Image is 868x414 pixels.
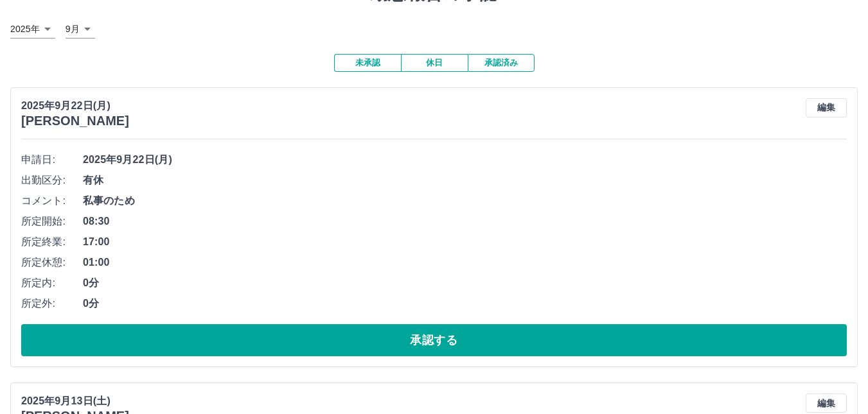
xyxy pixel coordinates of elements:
[806,393,847,413] button: 編集
[806,98,847,117] button: 編集
[83,193,847,209] span: 私事のため
[21,98,129,114] p: 2025年9月22日(月)
[83,173,847,188] span: 有休
[21,234,83,250] span: 所定終業:
[334,54,401,72] button: 未承認
[21,173,83,188] span: 出勤区分:
[83,234,847,250] span: 17:00
[21,114,129,128] h3: [PERSON_NAME]
[401,54,468,72] button: 休日
[21,152,83,168] span: 申請日:
[83,296,847,311] span: 0分
[21,275,83,291] span: 所定内:
[83,255,847,270] span: 01:00
[21,296,83,311] span: 所定外:
[21,393,129,409] p: 2025年9月13日(土)
[83,214,847,229] span: 08:30
[83,152,847,168] span: 2025年9月22日(月)
[10,20,55,39] div: 2025年
[21,324,847,356] button: 承認する
[468,54,535,72] button: 承認済み
[21,255,83,270] span: 所定休憩:
[21,193,83,209] span: コメント:
[21,214,83,229] span: 所定開始:
[83,275,847,291] span: 0分
[66,20,95,39] div: 9月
